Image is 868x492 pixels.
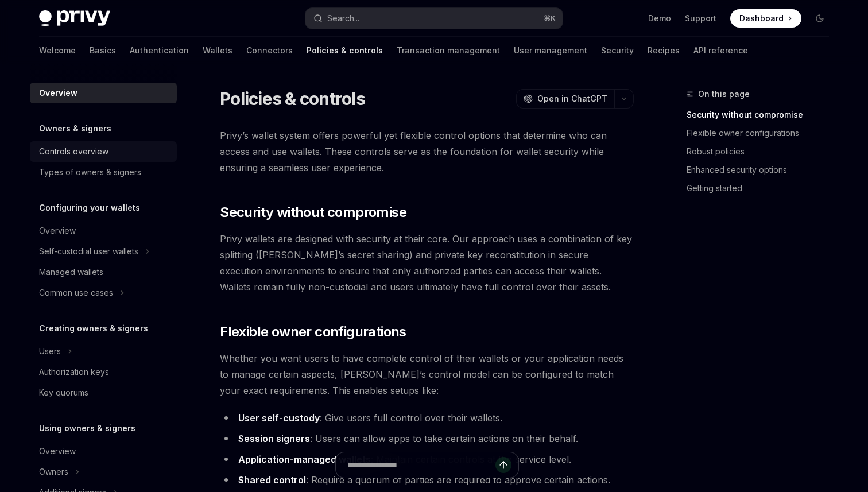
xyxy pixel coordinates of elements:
[39,386,88,400] div: Key quorums
[514,37,587,64] a: User management
[687,142,838,161] a: Robust policies
[220,410,634,426] li: : Give users full control over their wallets.
[220,231,634,295] span: Privy wallets are designed with security at their core. Our approach uses a combination of key sp...
[687,106,838,124] a: Security without compromise
[39,344,61,358] div: Users
[685,13,716,24] a: Support
[516,89,614,109] button: Open in ChatGPT
[687,161,838,179] a: Enhanced security options
[687,179,838,197] a: Getting started
[30,382,177,403] a: Key quorums
[30,262,177,282] a: Managed wallets
[39,86,77,100] div: Overview
[39,224,76,238] div: Overview
[30,341,177,362] button: Toggle Users section
[238,412,320,424] strong: User self-custody
[327,11,359,25] div: Search...
[238,433,310,444] strong: Session signers
[39,165,141,179] div: Types of owners & signers
[693,37,748,64] a: API reference
[307,37,383,64] a: Policies & controls
[90,37,116,64] a: Basics
[544,14,556,23] span: ⌘ K
[220,127,634,176] span: Privy’s wallet system offers powerful yet flexible control options that determine who can access ...
[39,201,140,215] h5: Configuring your wallets
[30,141,177,162] a: Controls overview
[648,13,671,24] a: Demo
[601,37,634,64] a: Security
[698,87,750,101] span: On this page
[39,122,111,135] h5: Owners & signers
[30,282,177,303] button: Toggle Common use cases section
[305,8,563,29] button: Open search
[30,441,177,462] a: Overview
[347,452,495,478] input: Ask a question...
[220,431,634,447] li: : Users can allow apps to take certain actions on their behalf.
[220,203,406,222] span: Security without compromise
[39,145,108,158] div: Controls overview
[30,83,177,103] a: Overview
[730,9,801,28] a: Dashboard
[39,265,103,279] div: Managed wallets
[203,37,232,64] a: Wallets
[220,88,365,109] h1: Policies & controls
[397,37,500,64] a: Transaction management
[39,37,76,64] a: Welcome
[246,37,293,64] a: Connectors
[39,465,68,479] div: Owners
[39,10,110,26] img: dark logo
[220,350,634,398] span: Whether you want users to have complete control of their wallets or your application needs to man...
[39,245,138,258] div: Self-custodial user wallets
[39,286,113,300] div: Common use cases
[39,421,135,435] h5: Using owners & signers
[39,321,148,335] h5: Creating owners & signers
[30,162,177,183] a: Types of owners & signers
[30,241,177,262] button: Toggle Self-custodial user wallets section
[39,444,76,458] div: Overview
[30,220,177,241] a: Overview
[739,13,784,24] span: Dashboard
[220,323,406,341] span: Flexible owner configurations
[30,462,177,482] button: Toggle Owners section
[687,124,838,142] a: Flexible owner configurations
[30,362,177,382] a: Authorization keys
[130,37,189,64] a: Authentication
[537,93,607,104] span: Open in ChatGPT
[811,9,829,28] button: Toggle dark mode
[648,37,680,64] a: Recipes
[39,365,109,379] div: Authorization keys
[495,457,511,473] button: Send message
